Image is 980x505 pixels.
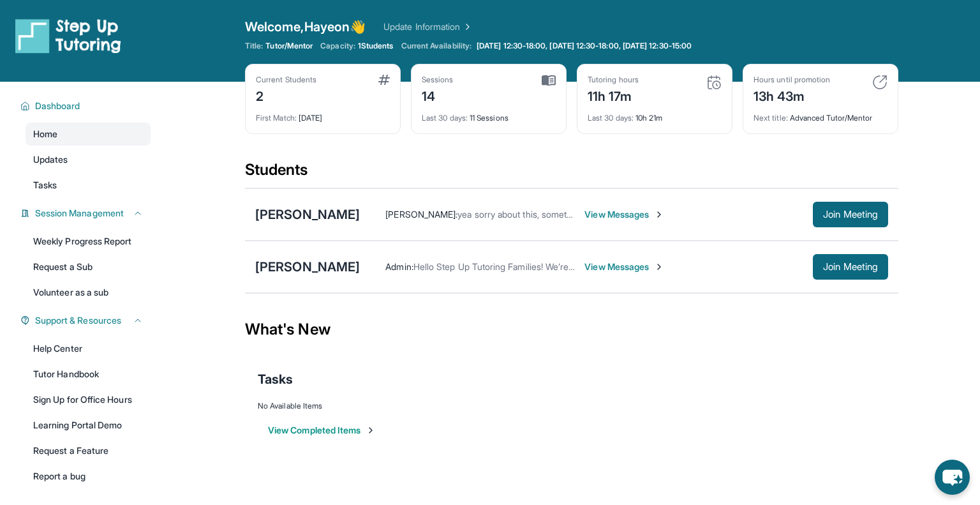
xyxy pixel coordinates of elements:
img: Chevron-Right [654,209,664,220]
span: [PERSON_NAME] : [385,209,457,220]
div: Tutoring hours [588,75,639,85]
span: Capacity: [320,41,355,51]
span: Dashboard [35,100,80,112]
span: Tutor/Mentor [265,41,313,51]
a: [DATE] 12:30-18:00, [DATE] 12:30-18:00, [DATE] 12:30-15:00 [474,41,694,51]
span: Welcome, Hayeon 👋 [245,18,366,36]
div: Students [245,160,898,188]
div: 2 [256,85,316,105]
a: Update Information [383,20,473,33]
span: [DATE] 12:30-18:00, [DATE] 12:30-18:00, [DATE] 12:30-15:00 [477,41,692,51]
a: Tasks [26,174,151,197]
span: Last 30 days : [422,113,468,123]
a: Weekly Progress Report [26,230,151,253]
img: Chevron Right [460,20,473,33]
a: Learning Portal Demo [26,414,151,437]
span: Current Availability: [401,41,471,51]
span: Tasks [33,179,57,192]
span: First Match : [256,113,297,123]
img: card [542,75,556,86]
div: 13h 43m [754,85,830,105]
span: Home [33,128,57,140]
span: View Messages [584,208,664,221]
span: 1 Students [358,41,394,51]
span: Join Meeting [823,263,878,271]
button: Join Meeting [813,254,888,280]
div: 10h 21m [588,105,722,123]
div: [DATE] [256,105,390,123]
a: Report a bug [26,465,151,488]
button: View Completed Items [268,424,376,437]
div: 11h 17m [588,85,639,105]
span: Title: [245,41,263,51]
span: Updates [33,153,68,166]
div: 11 Sessions [422,105,556,123]
img: card [872,75,887,90]
img: card [706,75,722,90]
div: Advanced Tutor/Mentor [754,105,887,123]
a: Request a Feature [26,439,151,462]
span: yea sorry about this, something in my schedule changed so I am trying to work around it [457,209,813,220]
div: What's New [245,301,898,358]
a: Home [26,123,151,146]
button: Support & Resources [30,314,143,327]
div: 14 [422,85,454,105]
div: No Available Items [258,401,886,411]
span: Session Management [35,207,124,220]
a: Volunteer as a sub [26,281,151,304]
div: Hours until promotion [754,75,830,85]
button: Join Meeting [813,202,888,227]
a: Tutor Handbook [26,363,151,386]
span: Tasks [258,370,293,388]
a: Help Center [26,337,151,360]
a: Request a Sub [26,255,151,278]
a: Updates [26,148,151,171]
span: Admin : [385,261,413,272]
img: logo [15,18,121,54]
span: View Messages [584,260,664,273]
span: Last 30 days : [588,113,634,123]
button: Session Management [30,207,143,220]
button: Dashboard [30,100,143,112]
a: Sign Up for Office Hours [26,388,151,411]
span: Join Meeting [823,211,878,218]
span: Next title : [754,113,788,123]
img: Chevron-Right [654,262,664,272]
div: Sessions [422,75,454,85]
div: Current Students [256,75,316,85]
div: [PERSON_NAME] [255,206,360,223]
div: [PERSON_NAME] [255,258,360,276]
img: card [378,75,390,85]
button: chat-button [935,460,970,495]
span: Support & Resources [35,314,121,327]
